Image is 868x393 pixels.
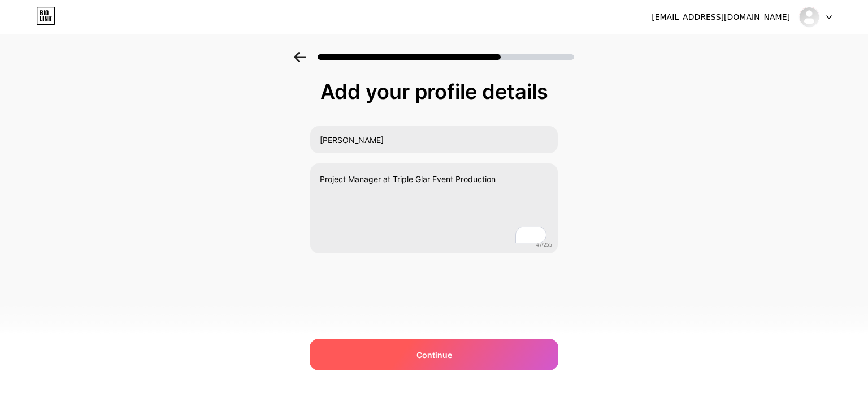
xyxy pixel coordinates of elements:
img: richardsterling [798,6,820,28]
span: 47/255 [536,242,552,249]
textarea: To enrich screen reader interactions, please activate Accessibility in Grammarly extension settings [310,163,558,254]
div: Add your profile details [315,80,553,103]
div: [EMAIL_ADDRESS][DOMAIN_NAME] [652,11,790,23]
input: Your name [310,126,558,153]
span: Continue [416,349,452,361]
